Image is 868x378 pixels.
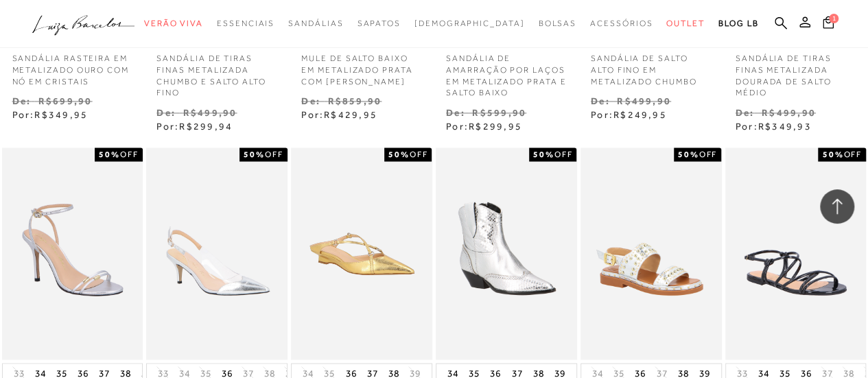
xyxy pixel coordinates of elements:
[183,107,237,118] small: R$499,90
[590,11,653,36] a: categoryNavScreenReaderText
[699,150,717,159] span: OFF
[678,150,699,159] strong: 50%
[410,150,428,159] span: OFF
[301,95,320,106] small: De:
[582,150,720,357] img: SANDÁLIA EM COBRA METALIZADA PRATA COM MULTI REBITES
[469,121,522,132] span: R$299,95
[822,150,843,159] strong: 50%
[437,150,576,357] img: BOTA WESTERN CANO BAIXO METAL LEATHER COBRA PRATA
[144,19,203,28] span: Verão Viva
[414,19,525,28] span: [DEMOGRAPHIC_DATA]
[99,150,120,159] strong: 50%
[533,150,554,159] strong: 50%
[146,45,288,99] a: SANDÁLIA DE TIRAS FINAS METALIZADA CHUMBO E SALTO ALTO FINO
[736,107,755,118] small: De:
[2,45,143,87] a: SANDÁLIA RASTEIRA EM METALIZADO OURO COM NÓ EM CRISTAIS
[591,109,667,120] span: Por:
[324,109,377,120] span: R$429,95
[179,121,233,132] span: R$299,94
[265,150,283,159] span: OFF
[388,150,410,159] strong: 50%
[580,45,722,87] a: SANDÁLIA DE SALTO ALTO FINO EM METALIZADO CHUMBO
[12,95,32,106] small: De:
[288,19,343,28] span: Sandálias
[718,11,758,36] a: BLOG LB
[590,19,653,28] span: Acessórios
[156,121,233,132] span: Por:
[357,19,400,28] span: Sapatos
[725,45,867,99] a: SANDÁLIA DE TIRAS FINAS METALIZADA DOURADA DE SALTO MÉDIO
[414,11,525,36] a: noSubCategoriesText
[3,150,142,357] img: SANDÁLIA DE TIRAS ULTRA FINAS EM COURO PRATA DE SALTO ALTO FINO
[217,11,274,36] a: categoryNavScreenReaderText
[288,11,343,36] a: categoryNavScreenReaderText
[148,150,286,357] img: SCARPIN SLINGBACK DE SALTO MÉDIO EM METALIZADO PRATA COM VINIL
[666,19,705,28] span: Outlet
[758,121,812,132] span: R$349,93
[736,121,812,132] span: Por:
[843,150,862,159] span: OFF
[217,19,274,28] span: Essenciais
[829,14,838,23] span: 1
[120,150,139,159] span: OFF
[327,95,382,106] small: R$859,90
[301,109,377,120] span: Por:
[446,107,465,118] small: De:
[34,109,88,120] span: R$349,95
[762,107,816,118] small: R$499,90
[613,109,667,120] span: R$249,95
[538,11,576,36] a: categoryNavScreenReaderText
[38,95,93,106] small: R$699,90
[727,150,865,357] img: SANDÁLIA RASTEIRA MULTI TIRAS EM VERNIZ PRETO
[357,11,400,36] a: categoryNavScreenReaderText
[538,19,576,28] span: Bolsas
[291,45,432,87] a: MULE DE SALTO BAIXO EM METALIZADO PRATA COM [PERSON_NAME]
[617,95,671,106] small: R$499,90
[472,107,526,118] small: R$599,90
[554,150,573,159] span: OFF
[12,109,89,120] span: Por:
[446,121,522,132] span: Por:
[591,95,610,106] small: De:
[436,45,577,99] a: SANDÁLIA DE AMARRAÇÃO POR LAÇOS EM METALIZADO PRATA E SALTO BAIXO
[718,19,758,28] span: BLOG LB
[144,11,203,36] a: categoryNavScreenReaderText
[244,150,265,159] strong: 50%
[292,150,431,357] img: MULE ANABELA EM METALIZADO DOURADO COM ARGOLAS
[156,107,176,118] small: De:
[666,11,705,36] a: categoryNavScreenReaderText
[819,15,838,34] button: 1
